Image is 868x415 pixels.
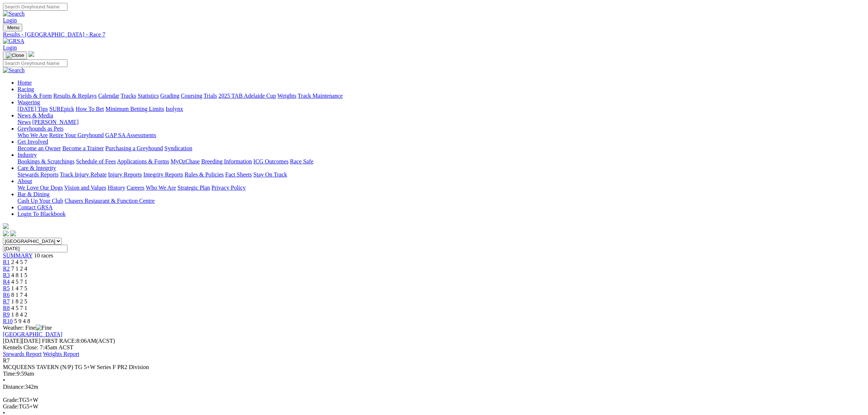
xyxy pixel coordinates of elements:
[60,171,106,178] a: Track Injury Rebate
[17,152,37,158] a: Industry
[14,318,30,324] span: 5 9 4 8
[3,371,865,377] div: 9:59am
[65,198,155,204] a: Chasers Restaurant & Function Centre
[6,53,24,58] img: Close
[43,351,79,357] a: Weights Report
[17,132,48,138] a: Who We Are
[108,171,142,178] a: Injury Reports
[3,265,10,272] a: R2
[3,272,10,278] a: R3
[17,165,56,171] a: Care & Integrity
[17,211,66,217] a: Login To Blackbook
[3,318,13,324] a: R10
[17,86,34,92] a: Racing
[32,119,78,125] a: [PERSON_NAME]
[105,132,156,138] a: GAP SA Assessments
[3,397,19,403] span: Grade:
[3,252,32,259] a: SUMMARY
[3,377,5,383] span: •
[3,311,10,318] span: R9
[3,384,865,390] div: 342m
[3,67,25,74] img: Search
[138,93,159,99] a: Statistics
[3,403,19,410] span: Grade:
[10,230,16,236] img: twitter.svg
[42,338,76,344] span: FIRST RACE:
[17,106,865,112] div: Wagering
[64,185,106,191] a: Vision and Values
[17,198,865,204] div: Bar & Dining
[126,185,144,191] a: Careers
[53,93,97,99] a: Results & Replays
[98,93,119,99] a: Calendar
[17,145,865,152] div: Get Involved
[17,191,50,197] a: Bar & Dining
[17,119,31,125] a: News
[11,272,27,278] span: 4 8 1 5
[76,158,116,164] a: Schedule of Fees
[17,145,61,151] a: Become an Owner
[3,31,865,38] a: Results - [GEOGRAPHIC_DATA] - Race 7
[253,171,287,178] a: Stay On Track
[17,93,865,99] div: Racing
[11,265,27,272] span: 7 1 2 4
[17,178,32,184] a: About
[3,230,9,236] img: facebook.svg
[166,106,183,112] a: Isolynx
[3,279,10,285] span: R4
[3,292,10,298] a: R6
[3,298,10,305] a: R7
[3,259,10,265] span: R1
[3,3,67,11] input: Search
[3,371,17,377] span: Time:
[105,106,164,112] a: Minimum Betting Limits
[3,38,24,44] img: GRSA
[3,245,67,252] input: Select date
[277,93,296,99] a: Weights
[203,93,217,99] a: Trials
[160,93,179,99] a: Grading
[225,171,252,178] a: Fact Sheets
[17,132,865,139] div: Greyhounds as Pets
[49,132,104,138] a: Retire Your Greyhound
[11,259,27,265] span: 2 4 5 7
[3,325,52,331] span: Weather: Fine
[17,106,48,112] a: [DATE] Tips
[62,145,104,151] a: Become a Trainer
[3,403,865,410] div: TG5+W
[3,305,10,311] a: R8
[211,185,246,191] a: Privacy Policy
[3,11,25,17] img: Search
[3,223,9,229] img: logo-grsa-white.png
[218,93,276,99] a: 2025 TAB Adelaide Cup
[11,292,27,298] span: 8 1 7 4
[181,93,202,99] a: Coursing
[171,158,200,164] a: MyOzChase
[184,171,224,178] a: Rules & Policies
[3,364,865,371] div: MCQUEENS TAVERN (N/P) TG 5+W Series F PR2 Division
[17,99,40,105] a: Wagering
[3,384,25,390] span: Distance:
[17,158,865,165] div: Industry
[36,325,52,331] img: Fine
[3,285,10,291] span: R5
[143,171,183,178] a: Integrity Reports
[253,158,288,164] a: ICG Outcomes
[17,185,865,191] div: About
[17,139,48,145] a: Get Involved
[3,344,865,351] div: Kennels Close: 7:45am ACST
[17,93,52,99] a: Fields & Form
[7,25,19,30] span: Menu
[146,185,176,191] a: Who We Are
[49,106,74,112] a: SUREpick
[17,125,63,132] a: Greyhounds as Pets
[42,338,115,344] span: 8:06AM(ACST)
[3,44,17,51] a: Login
